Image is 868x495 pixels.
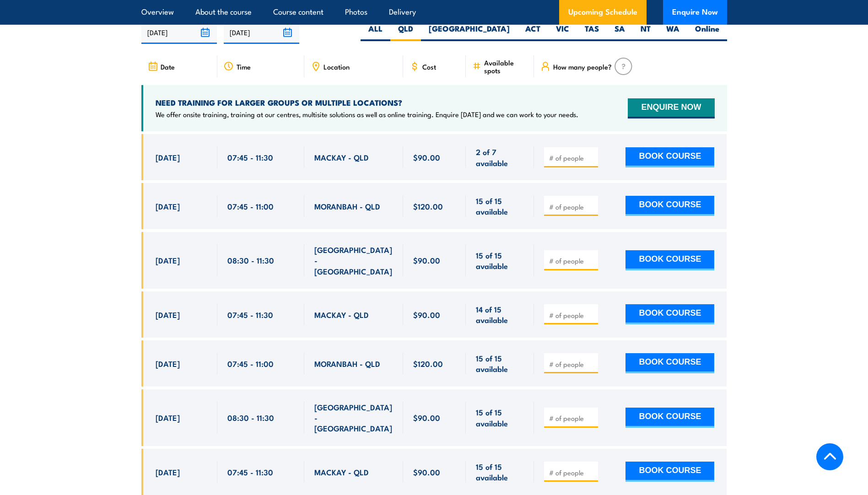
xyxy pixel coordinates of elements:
span: How many people? [553,63,612,70]
button: BOOK COURSE [625,353,714,373]
span: 08:30 - 11:30 [227,255,274,265]
span: 15 of 15 available [476,195,524,217]
span: 15 of 15 available [476,407,524,428]
label: ALL [361,23,390,41]
span: $120.00 [413,201,443,211]
span: Cost [422,63,436,70]
label: ACT [518,23,548,41]
input: To date [224,21,299,44]
label: SA [607,23,633,41]
span: $90.00 [413,309,440,320]
button: BOOK COURSE [625,196,714,216]
label: TAS [577,23,607,41]
input: From date [141,21,217,44]
span: [DATE] [156,255,180,265]
span: [DATE] [156,152,180,162]
button: BOOK COURSE [625,147,714,167]
span: MACKAY - QLD [314,309,369,320]
button: ENQUIRE NOW [628,98,714,118]
input: # of people [549,202,595,211]
span: 08:30 - 11:30 [227,412,274,423]
label: WA [658,23,687,41]
button: BOOK COURSE [625,304,714,324]
label: NT [633,23,658,41]
span: [GEOGRAPHIC_DATA] - [GEOGRAPHIC_DATA] [314,244,393,276]
span: 07:45 - 11:30 [227,152,273,162]
p: We offer onsite training, training at our centres, multisite solutions as well as online training... [156,110,578,119]
label: VIC [548,23,577,41]
span: $90.00 [413,412,440,423]
button: BOOK COURSE [625,250,714,270]
h4: NEED TRAINING FOR LARGER GROUPS OR MULTIPLE LOCATIONS? [156,97,578,108]
label: Online [687,23,727,41]
span: $90.00 [413,467,440,477]
span: 15 of 15 available [476,353,524,374]
span: [DATE] [156,358,180,369]
span: MACKAY - QLD [314,467,369,477]
span: [GEOGRAPHIC_DATA] - [GEOGRAPHIC_DATA] [314,402,393,434]
span: 07:45 - 11:30 [227,467,273,477]
span: Date [161,63,175,70]
span: Time [237,63,251,70]
span: [DATE] [156,309,180,320]
label: [GEOGRAPHIC_DATA] [421,23,518,41]
input: # of people [549,414,595,423]
span: MORANBAH - QLD [314,358,380,369]
input: # of people [549,360,595,369]
span: 14 of 15 available [476,304,524,325]
span: $120.00 [413,358,443,369]
span: $90.00 [413,255,440,265]
input: # of people [549,256,595,265]
button: BOOK COURSE [625,462,714,482]
span: MORANBAH - QLD [314,201,380,211]
label: QLD [390,23,421,41]
span: [DATE] [156,467,180,477]
span: 07:45 - 11:00 [227,358,274,369]
span: 15 of 15 available [476,461,524,483]
span: MACKAY - QLD [314,152,369,162]
span: 15 of 15 available [476,250,524,271]
span: Location [323,63,350,70]
span: Available spots [484,59,528,74]
span: 07:45 - 11:30 [227,309,273,320]
input: # of people [549,153,595,162]
span: 2 of 7 available [476,146,524,168]
span: [DATE] [156,201,180,211]
input: # of people [549,468,595,477]
span: [DATE] [156,412,180,423]
span: 07:45 - 11:00 [227,201,274,211]
span: $90.00 [413,152,440,162]
button: BOOK COURSE [625,408,714,428]
input: # of people [549,311,595,320]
